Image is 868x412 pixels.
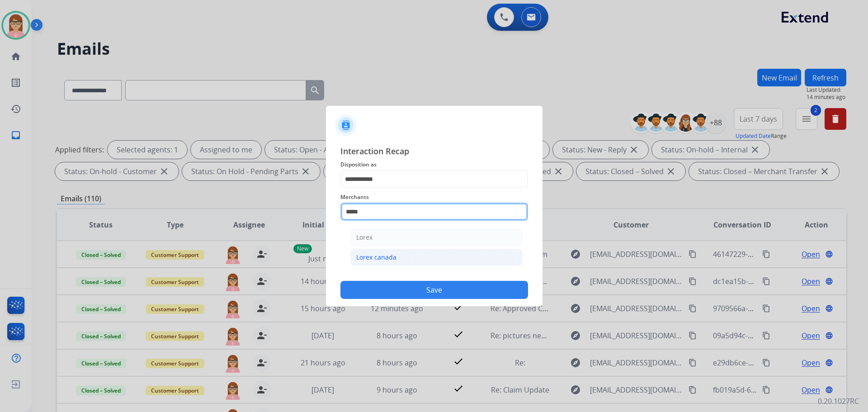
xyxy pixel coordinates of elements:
span: Disposition as [340,159,528,170]
div: Lorex [356,233,373,242]
p: 0.20.1027RC [818,396,859,407]
span: Interaction Recap [340,145,528,159]
span: Merchants [340,192,528,203]
img: contactIcon [335,114,357,136]
button: Save [340,281,528,299]
div: Lorex canada [356,253,396,262]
